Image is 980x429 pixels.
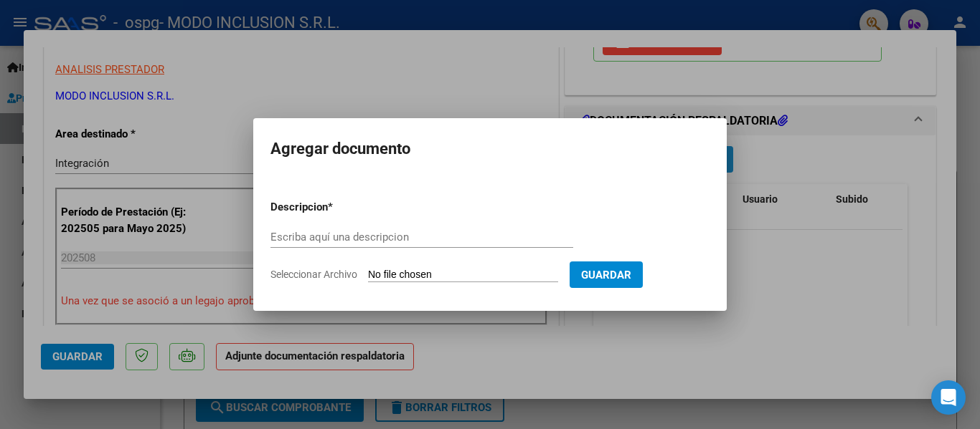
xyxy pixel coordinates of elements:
[931,380,966,415] div: Open Intercom Messenger
[581,269,631,281] span: Guardar
[270,135,710,163] h2: Agregar documento
[270,199,402,216] p: Descripcion
[570,261,643,288] button: Guardar
[270,269,357,280] span: Seleccionar Archivo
